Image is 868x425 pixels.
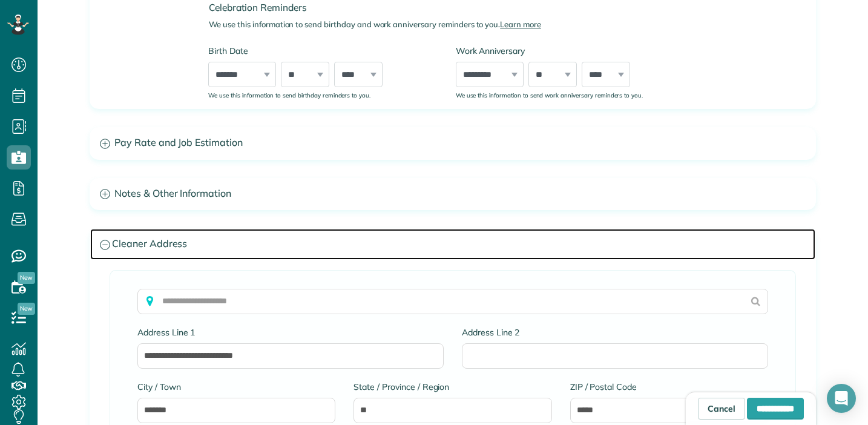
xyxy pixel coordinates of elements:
p: We use this information to send birthday and work anniversary reminders to you. [209,19,694,30]
label: Work Anniversary [456,45,685,57]
label: Birth Date [208,45,437,57]
label: City / Town [137,381,335,393]
a: Learn more [500,19,541,29]
span: New [18,303,35,315]
label: ZIP / Postal Code [570,381,768,393]
label: Address Line 1 [137,326,444,338]
a: Pay Rate and Job Estimation [90,128,815,159]
h4: Celebration Reminders [209,2,694,13]
a: Notes & Other Information [90,179,815,209]
label: Address Line 2 [462,326,768,338]
span: New [18,272,35,284]
a: Cancel [698,398,745,420]
div: Open Intercom Messenger [827,384,856,413]
a: Cleaner Address [90,229,815,260]
sub: We use this information to send birthday reminders to you. [208,91,370,99]
sub: We use this information to send work anniversary reminders to you. [456,91,643,99]
label: State / Province / Region [353,381,551,393]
